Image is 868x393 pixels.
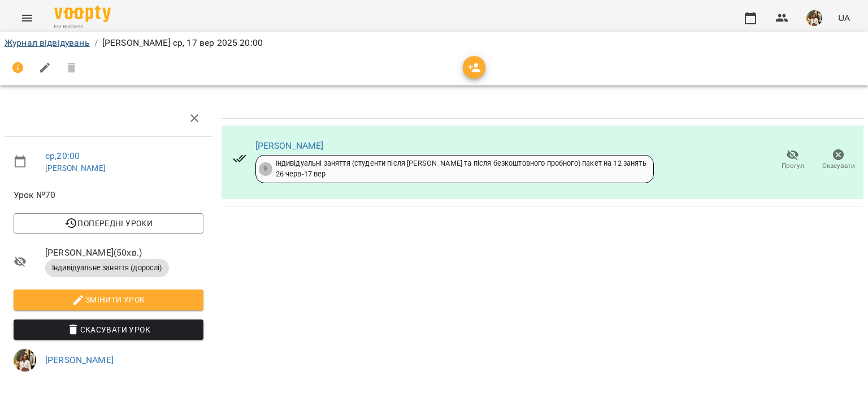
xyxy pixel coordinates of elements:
span: Урок №70 [14,188,203,202]
button: UA [834,7,854,28]
a: Журнал відвідувань [5,37,90,48]
span: Індивідуальне заняття (дорослі) [45,263,169,273]
a: [PERSON_NAME] [255,140,324,151]
img: aea806cbca9c040a8c2344d296ea6535.jpg [14,349,36,372]
span: Змінити урок [23,293,194,306]
img: aea806cbca9c040a8c2344d296ea6535.jpg [806,10,822,26]
div: 9 [259,162,272,176]
span: Скасувати [822,161,855,171]
span: Прогул [782,161,804,171]
span: Скасувати Урок [23,323,194,336]
button: Menu [14,5,41,32]
p: [PERSON_NAME] ср, 17 вер 2025 20:00 [102,36,263,50]
button: Прогул [770,144,815,176]
a: [PERSON_NAME] [45,163,106,172]
span: Попередні уроки [23,217,194,230]
span: [PERSON_NAME] ( 50 хв. ) [45,246,203,260]
img: Voopty Logo [54,6,111,22]
li: / [94,36,98,50]
button: Змінити урок [14,290,203,310]
a: ср , 20:00 [45,150,80,161]
a: [PERSON_NAME] [45,355,114,365]
button: Скасувати [815,144,861,176]
button: Попередні уроки [14,213,203,234]
span: UA [838,12,850,24]
nav: breadcrumb [5,36,863,50]
button: Скасувати Урок [14,319,203,340]
div: Індивідуальні заняття (студенти після [PERSON_NAME] та після безкоштовного пробного) пакет на 12 ... [276,158,646,179]
span: For Business [54,23,111,31]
